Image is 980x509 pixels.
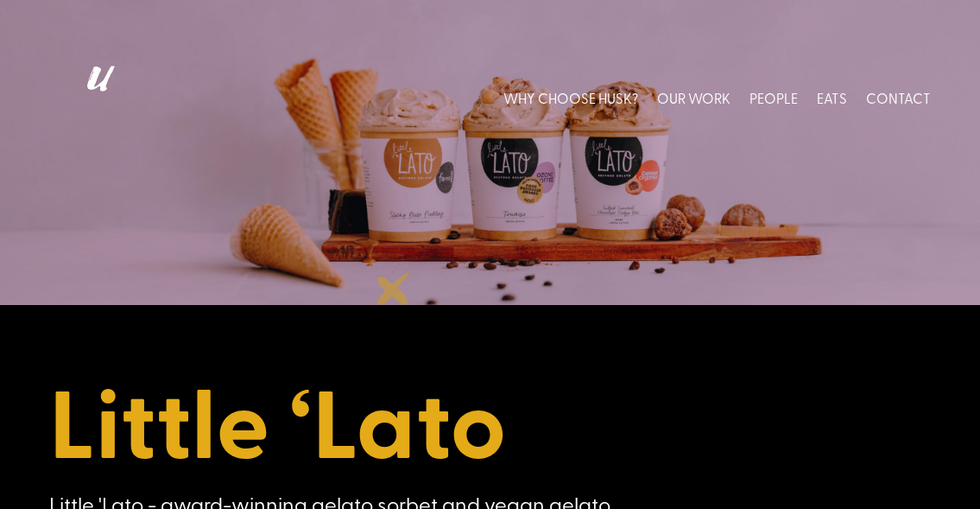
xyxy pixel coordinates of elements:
[49,59,144,136] img: Husk logo
[49,364,932,487] h1: Little ‘Lato
[866,59,931,136] a: CONTACT
[503,59,638,136] a: WHY CHOOSE HUSK?
[817,59,847,136] a: EATS
[749,59,798,136] a: PEOPLE
[657,59,730,136] a: OUR WORK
